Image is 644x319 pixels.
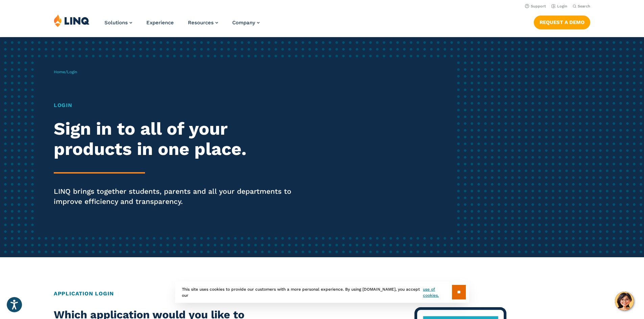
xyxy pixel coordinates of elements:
[232,20,255,26] span: Company
[578,4,590,8] span: Search
[54,70,65,74] a: Home
[232,20,260,26] a: Company
[67,70,77,74] span: Login
[104,20,132,26] a: Solutions
[54,70,77,74] span: /
[525,4,546,8] a: Support
[104,20,128,26] span: Solutions
[551,4,567,8] a: Login
[54,14,90,27] img: LINQ | K‑12 Software
[146,20,174,26] a: Experience
[175,282,469,303] div: This site uses cookies to provide our customers with a more personal experience. By using [DOMAIN...
[54,290,590,298] h2: Application Login
[423,286,452,298] a: use of cookies.
[534,16,590,29] a: Request a Demo
[615,292,634,311] button: Hello, have a question? Let’s chat.
[104,14,260,36] nav: Primary Navigation
[573,4,590,9] button: Open Search Bar
[534,14,590,29] nav: Button Navigation
[54,119,302,159] h2: Sign in to all of your products in one place.
[188,20,218,26] a: Resources
[54,101,302,109] h1: Login
[188,20,214,26] span: Resources
[54,186,302,207] p: LINQ brings together students, parents and all your departments to improve efficiency and transpa...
